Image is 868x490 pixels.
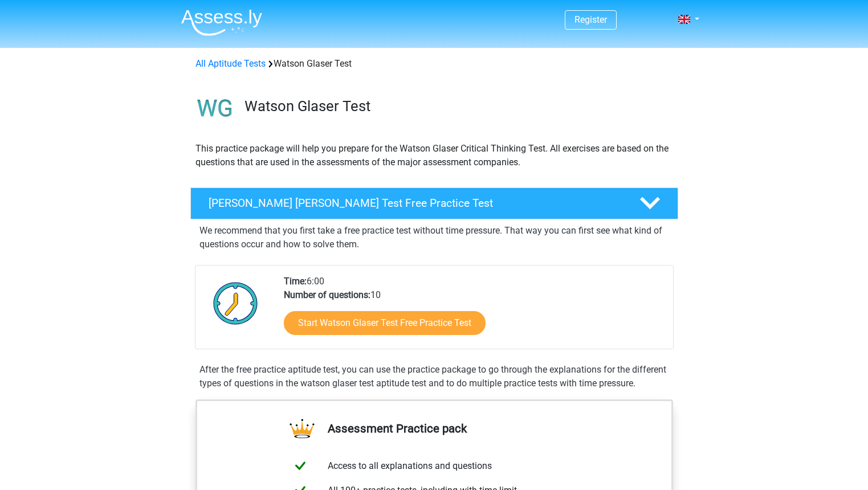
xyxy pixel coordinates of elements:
[191,84,239,133] img: watson glaser test
[207,275,264,332] img: Clock
[284,276,307,287] b: Time:
[574,14,607,25] a: Register
[284,311,486,335] a: Start Watson Glaser Test Free Practice Test
[209,197,621,210] h4: [PERSON_NAME] [PERSON_NAME] Test Free Practice Test
[199,224,669,251] p: We recommend that you first take a free practice test without time pressure. That way you can fir...
[195,142,673,169] p: This practice package will help you prepare for the Watson Glaser Critical Thinking Test. All exe...
[181,9,262,36] img: Assessly
[195,363,674,390] div: After the free practice aptitude test, you can use the practice package to go through the explana...
[284,289,370,300] b: Number of questions:
[186,187,683,219] a: [PERSON_NAME] [PERSON_NAME] Test Free Practice Test
[195,58,266,69] a: All Aptitude Tests
[191,57,678,71] div: Watson Glaser Test
[244,97,669,115] h3: Watson Glaser Test
[275,275,673,349] div: 6:00 10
